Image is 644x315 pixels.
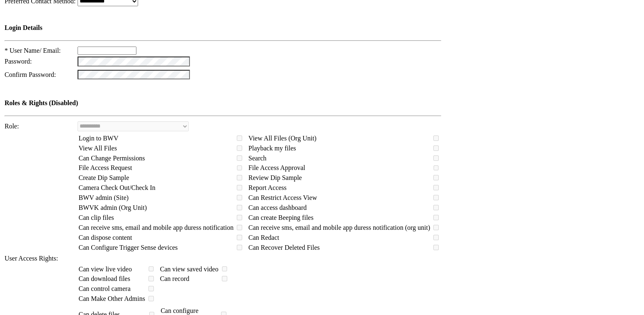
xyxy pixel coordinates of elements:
span: Create Dip Sample [79,174,129,181]
span: Login to BWV [79,135,119,142]
span: Review Dip Sample [248,174,302,181]
span: Can clip files [79,214,114,221]
span: Report Access [248,184,287,191]
span: Camera Check Out/Check In [79,184,156,191]
span: Can Configure Trigger Sense devices [79,244,178,251]
h4: Login Details [5,24,441,32]
span: Can view live video [79,266,132,273]
span: Can record [160,275,190,282]
span: Search [248,155,267,162]
span: Confirm Password: [5,71,56,78]
span: Can receive sms, email and mobile app duress notification [79,224,234,231]
span: Can Recover Deleted Files [248,244,320,251]
span: View All Files (Org Unit) [248,135,316,142]
span: Can receive sms, email and mobile app duress notification (org unit) [248,224,430,231]
span: BWV admin (Site) [79,194,129,201]
span: Can Change Permissions [79,155,145,162]
span: * User Name/ Email: [5,47,61,54]
span: Playback my files [248,145,296,152]
span: Can access dashboard [248,204,306,211]
span: Can Redact [248,234,279,241]
span: Can create Beeping files [248,214,313,221]
h4: Roles & Rights (Disabled) [5,99,441,107]
span: Can control camera [79,285,131,292]
span: Can view saved video [160,266,219,273]
span: File Access Approval [248,164,305,171]
span: View All Files [79,145,117,152]
td: Role: [4,121,76,132]
span: File Access Request [79,164,132,171]
span: BWVK admin (Org Unit) [79,204,147,211]
span: Can Make Other Admins [79,295,145,302]
span: Can download files [79,275,130,282]
span: Password: [5,58,32,65]
span: Can Restrict Access View [248,194,317,201]
span: User Access Rights: [5,255,58,262]
span: Can dispose content [79,234,132,241]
